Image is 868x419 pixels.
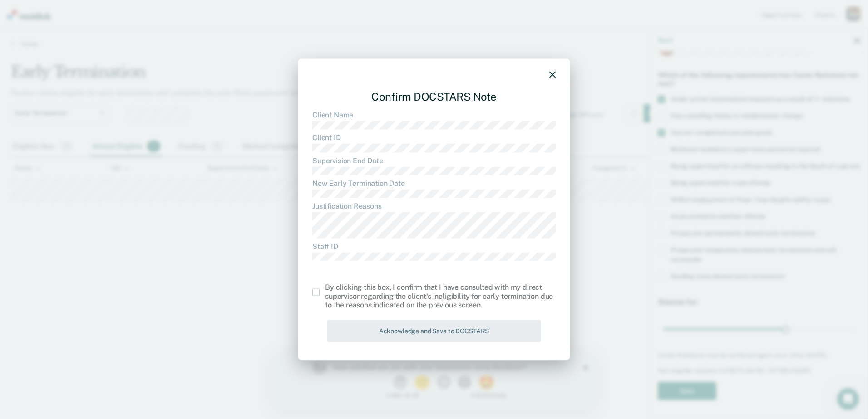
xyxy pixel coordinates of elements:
[312,83,556,111] div: Confirm DOCSTARS Note
[311,14,317,19] div: Close survey
[62,12,271,20] div: How satisfied are you with your experience using Recidiviz?
[312,179,556,188] dt: New Early Termination Date
[165,24,181,38] button: 3
[207,24,225,38] button: 5
[325,283,556,309] div: By clicking this box, I confirm that I have consulted with my direct supervisor regarding the cli...
[312,242,556,251] dt: Staff ID
[40,9,54,24] img: Profile image for Kim
[327,320,541,342] button: Acknowledge and Save to DOCSTARS
[312,110,556,119] dt: Client Name
[199,41,285,47] div: 5 - Extremely
[122,24,138,38] button: 1
[142,24,161,38] button: 2
[312,133,556,142] dt: Client ID
[312,202,556,210] dt: Justification Reasons
[312,156,556,165] dt: Supervision End Date
[62,41,148,47] div: 1 - Not at all
[186,24,202,38] button: 4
